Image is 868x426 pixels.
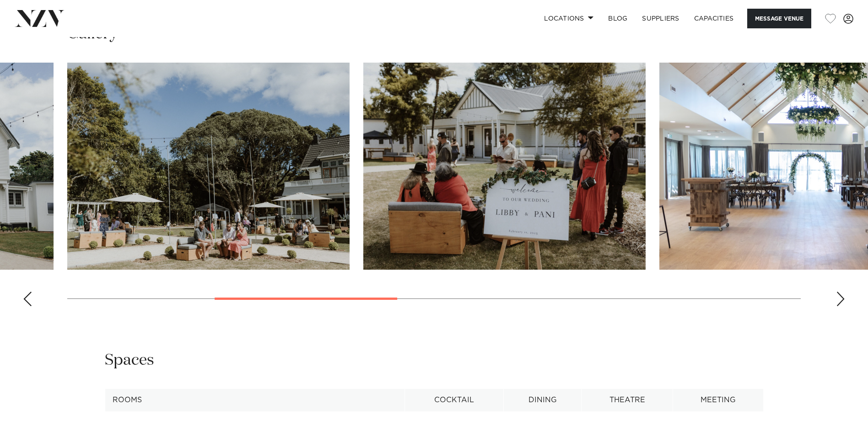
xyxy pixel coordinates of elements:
[601,9,635,28] a: BLOG
[537,9,601,28] a: Locations
[405,389,504,411] th: Cocktail
[503,389,582,411] th: Dining
[105,389,405,411] th: Rooms
[363,63,646,270] swiper-slide: 4 / 10
[687,9,741,28] a: Capacities
[635,9,686,28] a: SUPPLIERS
[67,63,350,270] swiper-slide: 3 / 10
[747,9,811,28] button: Message Venue
[582,389,673,411] th: Theatre
[105,350,154,371] h2: Spaces
[673,389,763,411] th: Meeting
[15,10,65,27] img: nzv-logo.png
